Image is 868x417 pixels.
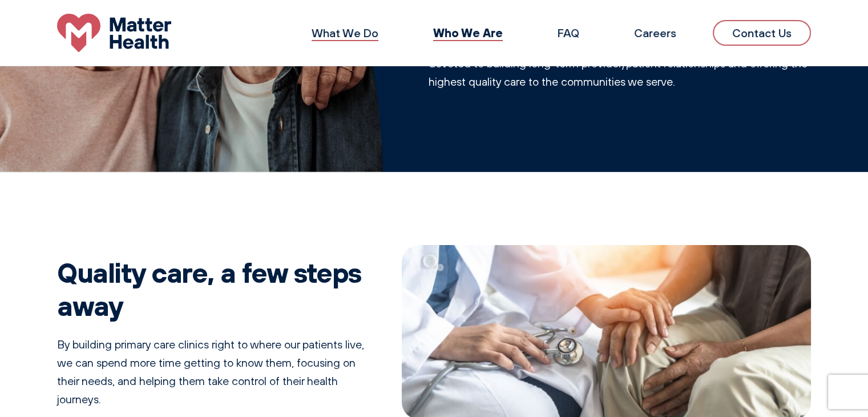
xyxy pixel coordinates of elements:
a: Contact Us [713,20,811,46]
p: By building primary care clinics right to where our patients live, we can spend more time getting... [57,335,365,408]
a: Who We Are [433,25,503,40]
a: FAQ [558,26,579,40]
a: Careers [634,26,676,40]
a: What We Do [312,26,378,40]
h2: Quality care, a few steps away [57,256,365,322]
